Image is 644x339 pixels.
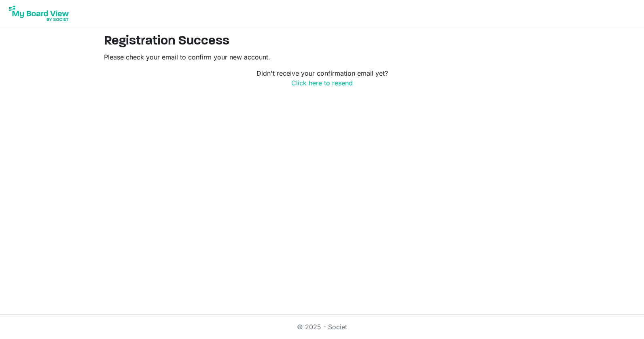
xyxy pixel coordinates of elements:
[291,79,353,87] a: Click here to resend
[6,3,71,23] img: My Board View Logo
[104,52,540,62] p: Please check your email to confirm your new account.
[104,34,540,49] h2: Registration Success
[297,323,347,331] a: © 2025 - Societ
[104,68,540,88] p: Didn't receive your confirmation email yet?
